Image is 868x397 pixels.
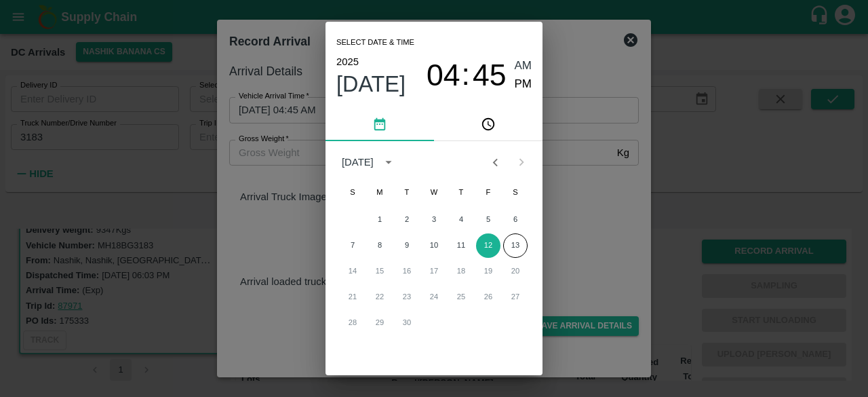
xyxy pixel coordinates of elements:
[434,109,542,141] button: pick time
[368,233,392,258] button: 8
[462,57,470,93] span: :
[515,57,532,75] button: AM
[473,57,507,93] button: 45
[395,208,419,232] button: 2
[422,179,446,206] span: Wednesday
[368,179,392,206] span: Monday
[476,179,500,206] span: Friday
[476,233,500,258] button: 12
[336,33,414,53] span: Select date & time
[422,233,446,258] button: 10
[342,155,374,170] div: [DATE]
[449,179,473,206] span: Thursday
[473,58,507,93] span: 45
[395,233,419,258] button: 9
[378,151,399,173] button: calendar view is open, switch to year view
[340,233,365,258] button: 7
[336,53,359,71] button: 2025
[503,179,528,206] span: Saturday
[325,109,434,141] button: pick date
[503,233,528,258] button: 13
[368,208,392,232] button: 1
[449,208,473,232] button: 4
[395,179,419,206] span: Tuesday
[476,208,500,232] button: 5
[340,179,365,206] span: Sunday
[422,208,446,232] button: 3
[427,57,460,93] button: 04
[427,58,460,93] span: 04
[503,208,528,232] button: 6
[482,149,508,175] button: Previous month
[336,71,406,98] button: [DATE]
[449,233,473,258] button: 11
[515,75,532,94] button: PM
